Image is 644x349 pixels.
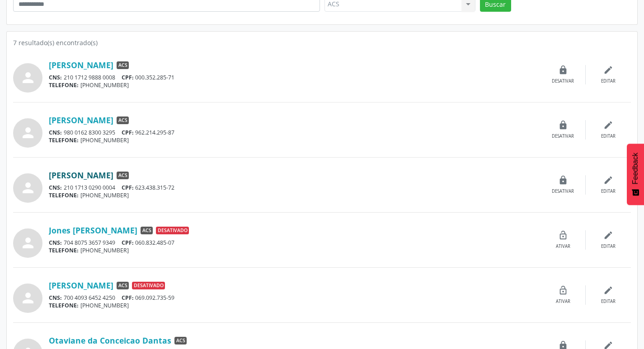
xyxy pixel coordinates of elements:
span: Desativado [156,227,189,235]
div: Desativar [552,78,574,84]
div: 704 8075 3657 9349 060.832.485-07 [49,239,541,247]
i: edit [603,230,613,240]
i: edit [603,65,613,75]
div: Desativar [552,188,574,195]
span: TELEFONE: [49,191,79,199]
i: person [20,70,36,86]
span: TELEFONE: [49,81,79,89]
div: Editar [601,188,616,195]
span: CPF: [122,294,134,302]
span: ACS [117,116,129,125]
div: Desativar [552,133,574,140]
span: CPF: [122,239,134,247]
a: [PERSON_NAME] [49,115,113,125]
i: lock_open [558,285,568,295]
div: [PHONE_NUMBER] [49,136,541,144]
div: [PHONE_NUMBER] [49,81,541,89]
span: ACS [141,227,153,235]
span: CPF: [122,184,134,191]
div: 7 resultado(s) encontrado(s) [13,38,631,47]
div: 700 4093 6452 4250 069.092.735-59 [49,294,541,302]
i: lock_open [558,230,568,240]
a: Jones [PERSON_NAME] [49,225,137,235]
span: CPF: [122,129,134,136]
i: edit [603,285,613,295]
i: person [20,125,36,141]
div: [PHONE_NUMBER] [49,247,541,254]
span: CNS: [49,294,62,302]
div: Ativar [556,243,570,250]
i: person [20,235,36,251]
span: CNS: [49,129,62,136]
i: person [20,290,36,306]
span: ACS [117,172,129,180]
span: CNS: [49,74,62,81]
div: Ativar [556,298,570,305]
div: Editar [601,133,616,140]
div: Editar [601,78,616,84]
i: lock [558,120,568,130]
div: 210 1712 9888 0008 000.352.285-71 [49,74,541,81]
span: TELEFONE: [49,302,79,309]
span: TELEFONE: [49,136,79,144]
i: edit [603,175,613,185]
i: edit [603,120,613,130]
a: [PERSON_NAME] [49,170,113,180]
i: lock [558,65,568,75]
span: Feedback [631,153,639,184]
span: ACS [174,337,187,345]
div: Editar [601,243,616,250]
span: CPF: [122,74,134,81]
div: [PHONE_NUMBER] [49,302,541,309]
span: ACS [117,61,129,70]
div: 210 1713 0290 0004 623.438.315-72 [49,184,541,191]
div: [PHONE_NUMBER] [49,191,541,199]
div: Editar [601,298,616,305]
a: Otaviane da Conceicao Dantas [49,335,171,345]
i: person [20,180,36,196]
a: [PERSON_NAME] [49,60,113,70]
span: ACS [117,282,129,290]
span: TELEFONE: [49,247,79,254]
a: [PERSON_NAME] [49,280,113,290]
span: CNS: [49,184,62,191]
div: 980 0162 8300 3295 962.214.295-87 [49,129,541,136]
span: CNS: [49,239,62,247]
i: lock [558,175,568,185]
button: Feedback - Mostrar pesquisa [627,144,644,205]
span: Desativado [132,282,165,290]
